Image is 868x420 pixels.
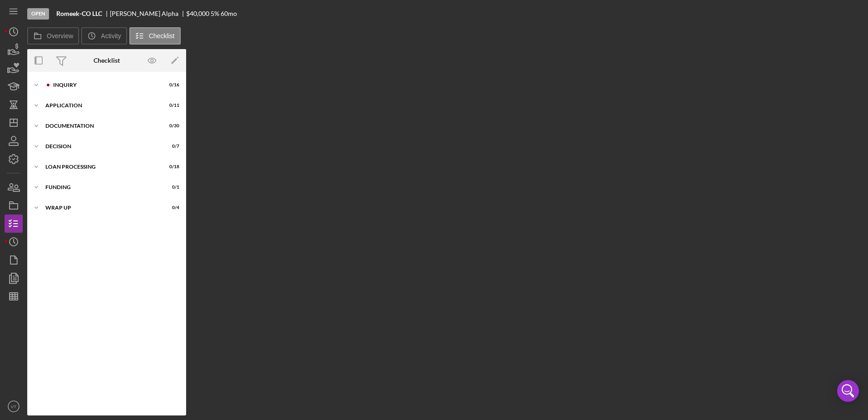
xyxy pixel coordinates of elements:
[163,82,179,88] div: 0 / 16
[163,205,179,210] div: 0 / 4
[11,404,16,409] text: VT
[45,123,157,129] div: Documentation
[163,103,179,108] div: 0 / 11
[163,123,179,129] div: 0 / 30
[5,397,23,415] button: VT
[45,205,157,210] div: Wrap up
[221,10,237,17] div: 60 mo
[163,164,179,170] div: 0 / 18
[163,144,179,149] div: 0 / 7
[211,10,219,17] div: 5 %
[47,32,73,40] label: Overview
[163,185,179,190] div: 0 / 1
[110,10,186,17] div: [PERSON_NAME] Alpha
[27,8,49,20] div: Open
[45,103,157,108] div: Application
[45,185,157,190] div: Funding
[56,10,102,17] b: Romeek-CO LLC
[81,27,127,45] button: Activity
[27,27,79,45] button: Overview
[45,164,157,170] div: Loan Processing
[837,380,859,402] div: Open Intercom Messenger
[149,32,175,40] label: Checklist
[129,27,181,45] button: Checklist
[101,32,121,40] label: Activity
[45,144,157,149] div: Decision
[53,82,157,88] div: Inquiry
[94,57,120,64] div: Checklist
[186,10,209,17] span: $40,000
